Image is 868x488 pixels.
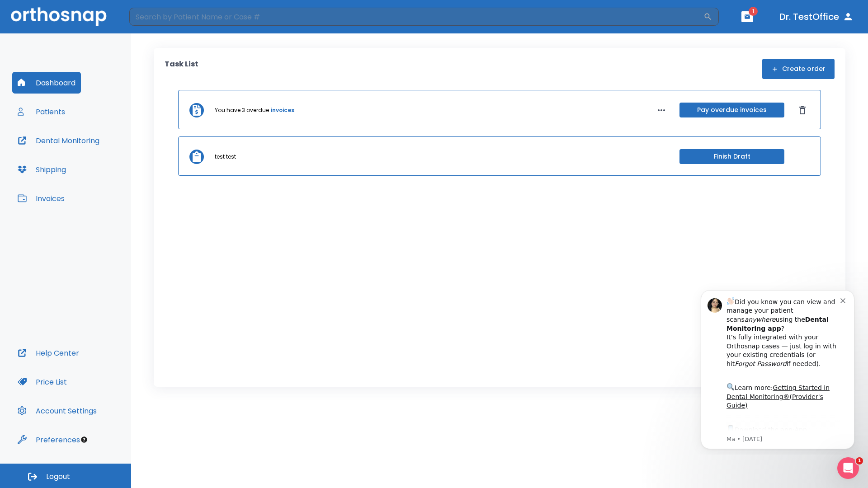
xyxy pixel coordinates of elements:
[39,142,153,188] div: Download the app: | ​ Let us know if you need help getting started!
[12,72,81,94] button: Dashboard
[679,149,784,164] button: Finish Draft
[12,342,85,364] button: Help Center
[749,7,758,16] span: 1
[856,457,863,465] span: 1
[129,8,703,26] input: Search by Patient Name or Case #
[12,400,102,422] button: Account Settings
[215,106,269,114] p: You have 3 overdue
[12,188,70,209] button: Invoices
[12,371,72,393] button: Price List
[12,101,71,122] button: Patients
[46,472,70,482] span: Logout
[153,14,160,21] button: Dismiss notification
[215,153,236,161] p: test test
[12,159,71,180] button: Shipping
[271,106,294,114] a: invoices
[12,429,85,450] button: Preferences
[762,59,835,79] button: Create order
[39,144,120,160] a: App Store
[39,153,153,161] p: Message from Ma, sent 8w ago
[679,103,784,117] button: Pay overdue invoices
[795,103,810,117] button: Dismiss
[776,9,857,25] button: Dr. TestOffice
[687,282,868,455] iframe: Intercom notifications message
[837,457,859,479] iframe: Intercom live chat
[12,130,105,151] button: Dental Monitoring
[165,59,198,79] p: Task List
[80,436,88,444] div: Tooltip anchor
[11,7,107,26] img: Orthosnap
